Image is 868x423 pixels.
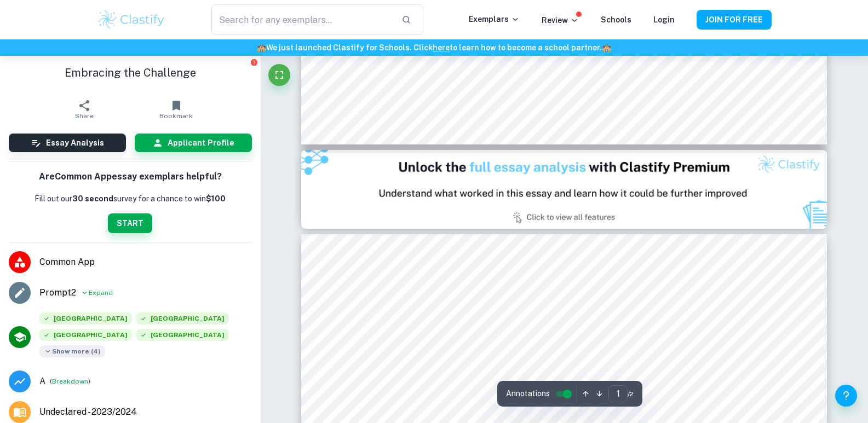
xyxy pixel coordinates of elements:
h6: Are Common App essay exemplars helpful? [39,170,222,184]
a: Login [653,15,675,24]
span: ( ) [50,376,90,386]
span: [GEOGRAPHIC_DATA] [136,329,229,341]
span: [GEOGRAPHIC_DATA] [39,312,132,325]
span: Undeclared - 2023/2024 [39,405,137,419]
button: Applicant Profile [135,134,252,152]
span: Show more ( 4 ) [39,345,105,357]
span: Bookmark [159,112,193,120]
div: Accepted: Harvard University [39,312,132,329]
div: Accepted: Brown University [136,329,229,345]
span: 🏫 [602,43,611,52]
img: Ad [301,150,827,229]
span: Share [75,112,94,120]
a: Major and Application Year [39,405,146,419]
span: 🏫 [257,43,266,52]
b: 30 second [72,194,113,203]
h6: Applicant Profile [168,137,234,149]
p: Grade [39,375,45,388]
button: START [108,213,152,233]
p: Exemplars [469,13,520,25]
a: Prompt2 [39,286,76,299]
strong: $100 [206,194,226,203]
a: Schools [601,15,631,24]
span: [GEOGRAPHIC_DATA] [39,329,132,341]
span: [GEOGRAPHIC_DATA] [136,312,229,325]
button: Expand [81,286,113,299]
button: Report issue [250,58,258,66]
button: Help and Feedback [835,385,857,407]
input: Search for any exemplars... [211,4,392,35]
a: here [433,43,450,52]
span: / 2 [628,389,634,399]
span: Prompt 2 [39,286,76,299]
div: Accepted: Yale University [136,312,229,329]
button: Breakdown [52,376,88,386]
button: Bookmark [130,94,222,125]
div: Accepted: Columbia University [39,329,132,345]
p: Review [542,14,579,26]
p: Fill out our survey for a chance to win [35,193,226,205]
img: Clastify logo [97,9,166,31]
h6: We just launched Clastify for Schools. Click to learn how to become a school partner. [2,42,866,54]
span: Expand [89,288,113,298]
button: Essay Analysis [9,134,126,152]
h6: Essay Analysis [46,137,104,149]
span: Annotations [506,388,550,399]
span: Common App [39,256,252,269]
button: JOIN FOR FREE [697,10,772,30]
button: Fullscreen [268,64,290,86]
h1: Embracing the Challenge [9,65,252,81]
button: Share [38,94,130,125]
